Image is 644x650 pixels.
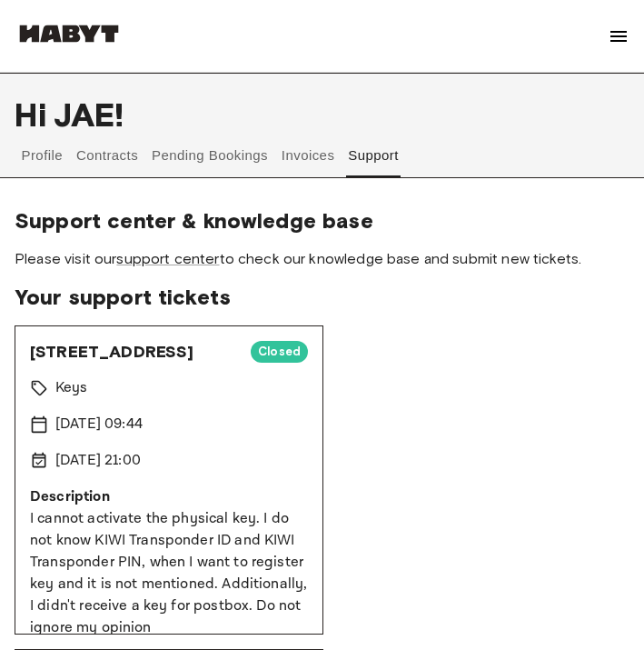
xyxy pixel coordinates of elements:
[15,134,629,177] div: user profile tabs
[55,414,143,435] p: [DATE] 09:44
[19,134,65,177] button: Profile
[55,450,141,472] p: [DATE] 21:00
[279,134,336,177] button: Invoices
[150,134,271,177] button: Pending Bookings
[15,284,629,311] span: Your support tickets
[30,341,236,363] span: [STREET_ADDRESS]
[30,486,308,508] p: Description
[251,343,308,361] span: Closed
[15,25,124,43] img: Habyt
[15,249,629,269] span: Please visit our to check our knowledge base and submit new tickets.
[54,95,124,134] span: JAE !
[15,207,629,235] span: Support center & knowledge base
[116,250,219,267] a: support center
[55,377,88,399] p: Keys
[15,95,54,134] span: Hi
[30,508,308,639] p: I cannot activate the physical key. I do not know KIWI Transponder ID and KIWI Transponder PIN, w...
[346,134,401,177] button: Support
[74,134,141,177] button: Contracts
